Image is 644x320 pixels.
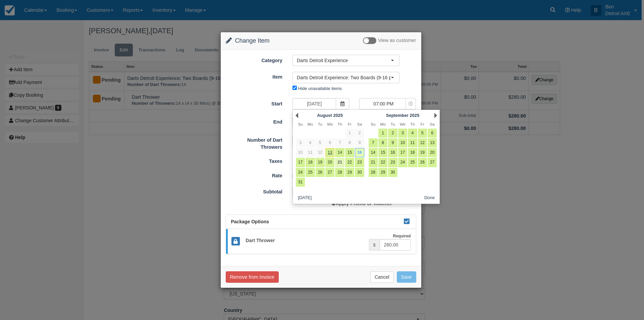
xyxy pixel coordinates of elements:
[335,168,344,177] a: 28
[378,168,387,177] a: 29
[388,138,397,147] a: 9
[221,116,287,126] label: End
[393,234,411,238] strong: Required
[297,57,391,64] span: Darts Detroit Experience
[337,122,342,126] span: Thursday
[369,158,378,167] a: 21
[327,122,333,126] span: Wednesday
[297,74,391,81] span: Darts Detroit Experience: Two Boards (9-16 people) (2)
[418,129,427,138] a: 5
[296,168,305,177] a: 24
[388,168,397,177] a: 30
[306,138,315,147] a: 4
[378,138,387,147] a: 8
[428,138,437,147] a: 13
[306,158,315,167] a: 18
[400,122,406,126] span: Wednesday
[418,148,427,157] a: 19
[306,168,315,177] a: 25
[335,138,344,147] a: 7
[408,158,417,167] a: 25
[360,100,407,107] span: 07:00 PM
[408,129,417,138] a: 4
[398,138,407,147] a: 10
[221,71,287,81] label: Item
[348,122,352,126] span: Friday
[421,122,424,126] span: Friday
[369,168,378,177] a: 28
[388,129,397,138] a: 2
[398,129,407,138] a: 3
[390,122,395,126] span: Tuesday
[292,72,399,83] button: Darts Detroit Experience: Two Boards (9-16 people) (2)
[355,138,364,147] a: 9
[325,148,334,157] a: 13
[345,138,354,147] a: 8
[335,148,344,157] a: 14
[231,219,269,224] span: Package Options
[226,229,416,254] a: Dart Thrower Required $
[221,55,287,64] label: Category
[345,168,354,177] a: 29
[316,158,325,167] a: 19
[388,158,397,167] a: 23
[292,55,399,66] button: Darts Detroit Experience
[369,138,378,147] a: 7
[418,138,427,147] a: 12
[378,148,387,157] a: 15
[335,158,344,167] a: 21
[428,129,437,138] a: 6
[296,194,314,202] button: [DATE]
[370,271,394,283] button: Cancel
[357,122,362,126] span: Saturday
[287,171,421,182] div: 14
[333,113,343,118] span: 2025
[380,122,386,126] span: Monday
[296,148,305,157] a: 10
[240,238,369,243] h5: Dart Thrower
[226,271,279,283] button: Remove from Invoice
[345,129,354,138] a: 1
[355,129,364,138] a: 2
[428,148,437,157] a: 20
[359,98,416,109] button: 07:00 PM
[410,113,419,118] span: 2025
[430,122,435,126] span: Saturday
[235,37,270,44] span: Change Item
[221,134,287,150] label: Number of Dart Throwers
[398,158,407,167] a: 24
[397,271,416,283] button: Save
[355,168,364,177] a: 30
[388,148,397,157] a: 16
[325,168,334,177] a: 27
[318,122,322,126] span: Tuesday
[296,113,298,118] a: Prev
[306,148,315,157] a: 11
[355,148,364,157] a: 16
[369,148,378,157] a: 14
[221,186,287,195] label: Subtotal
[408,148,417,157] a: 18
[221,170,287,179] label: Rate
[371,122,375,126] span: Sunday
[386,113,409,118] span: September
[296,178,305,187] a: 31
[316,138,325,147] a: 5
[410,122,415,126] span: Thursday
[428,158,437,167] a: 27
[221,98,287,107] label: Start
[296,138,305,147] a: 3
[418,158,427,167] a: 26
[316,168,325,177] a: 26
[298,122,303,126] span: Sunday
[221,155,287,165] label: Taxes
[373,243,376,247] small: $
[296,158,305,167] a: 17
[355,158,364,167] a: 23
[325,158,334,167] a: 20
[317,113,332,118] span: August
[345,148,354,157] a: 15
[422,194,437,202] button: Done
[316,148,325,157] a: 12
[398,148,407,157] a: 17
